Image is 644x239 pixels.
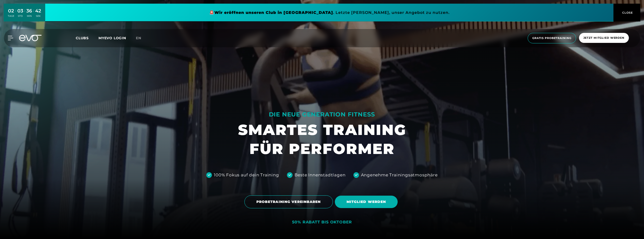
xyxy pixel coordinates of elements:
[238,120,406,158] h1: SMARTES TRAINING FÜR PERFORMER
[621,10,633,15] span: CLOSE
[98,36,126,40] a: MYEVO LOGIN
[8,7,14,14] div: 02
[526,33,578,43] a: Gratis Probetraining
[244,192,335,212] a: PROBETRAINING VEREINBAREN
[17,7,23,14] div: 03
[17,14,23,18] div: STD
[256,199,321,204] span: PROBETRAINING VEREINBAREN
[35,14,41,18] div: SEK
[8,14,14,18] div: TAGE
[292,220,352,225] div: 50% RABATT BIS OKTOBER
[15,8,16,21] div: :
[295,172,346,178] div: Beste Innenstadtlagen
[214,172,279,178] div: 100% Fokus auf dein Training
[33,8,34,21] div: :
[361,172,438,178] div: Angenehme Trainingsatmosphäre
[35,7,41,14] div: 42
[347,199,386,204] span: MITGLIED WERDEN
[613,4,640,21] button: CLOSE
[335,192,400,212] a: MITGLIED WERDEN
[76,36,98,40] a: Clubs
[583,36,624,40] span: Jetzt Mitglied werden
[136,36,141,40] span: en
[76,36,89,40] span: Clubs
[578,33,630,43] a: Jetzt Mitglied werden
[532,36,571,40] span: Gratis Probetraining
[136,35,147,41] a: en
[24,8,25,21] div: :
[26,7,32,14] div: 36
[26,14,32,18] div: MIN
[238,111,406,118] div: DIE NEUE GENERATION FITNESS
